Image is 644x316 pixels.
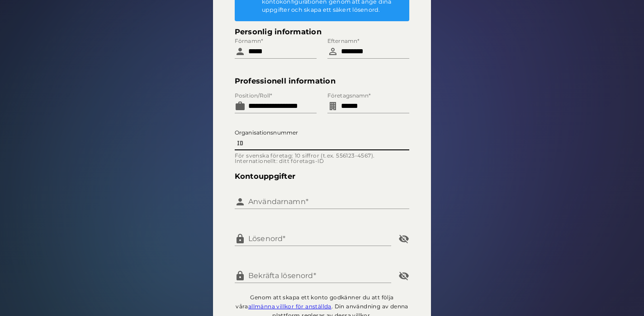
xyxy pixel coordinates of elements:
[248,303,331,310] a: allmänna villkor för anställda
[235,172,296,181] font: Kontouppgifter
[398,233,409,244] i: Password* appended action
[235,152,375,164] font: För svenska företag: 10 siffror (t.ex. 556123-4567). Internationellt: ditt företags-ID
[398,270,409,281] i: Confirm Password* appended action
[236,294,393,310] font: Genom att skapa ett konto godkänner du att följa våra
[235,27,322,36] font: Personlig information
[235,76,336,85] font: Professionell information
